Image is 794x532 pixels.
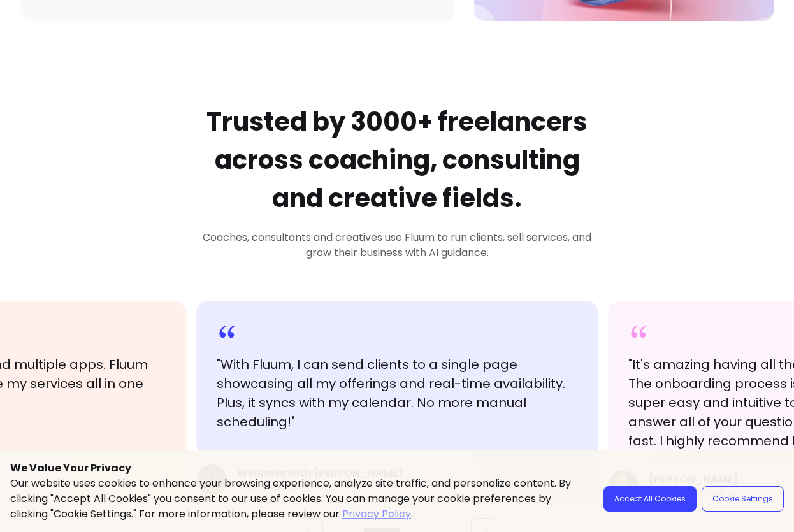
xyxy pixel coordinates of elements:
[10,461,784,476] p: We Value Your Privacy
[603,486,697,512] button: Accept All Cookies
[342,507,411,522] a: Privacy Policy
[190,103,604,217] h2: Trusted by 3000+ freelancers across coaching, consulting and creative fields.
[190,230,604,261] h3: Coaches, consultants and creatives use Fluum to run clients, sell services, and grow their busine...
[217,355,577,431] blockquote: " With Fluum, I can send clients to a single page showcasing all my offerings and real-time avail...
[702,486,784,512] button: Cookie Settings
[10,476,588,522] p: Our website uses cookies to enhance your browsing experience, analyze site traffic, and personali...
